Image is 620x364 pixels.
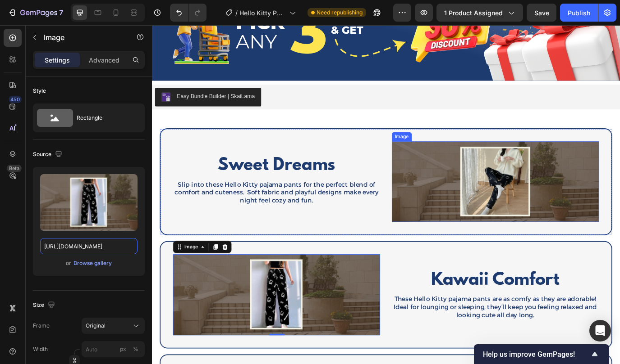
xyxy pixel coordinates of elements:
[73,259,112,267] div: Browse gallery
[24,265,264,358] img: gempages_534826193967383692-33625d88-5e13-406f-984d-c2fa6fac2b93.png
[278,312,515,340] p: These Hello Kitty pajama pants are as comfy as they are adorable! Ideal for lounging or sleeping,...
[483,349,600,360] button: Show survey - Help us improve GemPages!
[36,252,55,261] div: Image
[33,299,57,311] div: Size
[66,258,71,269] span: or
[560,4,598,22] button: Publish
[568,8,590,18] div: Publish
[444,8,503,18] span: 1 product assigned
[279,125,299,133] div: Image
[130,344,141,355] button: px
[45,55,70,65] p: Settings
[317,9,363,17] span: Need republishing
[534,9,549,17] span: Save
[277,135,517,228] img: gempages_534826193967383692-2736a758-e8d3-4a35-8891-e5a61190fb05.png
[436,4,523,22] button: 1 product assigned
[118,344,129,355] button: %
[33,322,50,330] label: Frame
[89,55,119,65] p: Advanced
[527,4,556,22] button: Save
[152,25,620,364] iframe: Design area
[40,238,138,254] input: https://example.com/image.jpg
[235,8,238,18] span: /
[589,320,611,342] div: Open Intercom Messenger
[44,32,120,43] p: Image
[9,96,22,103] div: 450
[33,148,64,161] div: Source
[120,345,126,353] div: px
[239,8,286,18] span: Hello Kitty Pajamas Pants
[7,165,22,172] div: Beta
[40,174,138,231] img: preview-image
[82,341,145,357] input: px%
[59,7,63,18] p: 7
[77,108,132,128] div: Rectangle
[86,322,106,330] span: Original
[133,345,138,353] div: %
[73,259,112,268] button: Browse gallery
[170,4,207,22] div: Undo/Redo
[33,87,46,95] div: Style
[4,4,67,22] button: 7
[82,318,145,334] button: Original
[277,283,516,308] h2: Kawaii Comfort
[33,345,48,353] label: Width
[483,350,589,359] span: Help us improve GemPages!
